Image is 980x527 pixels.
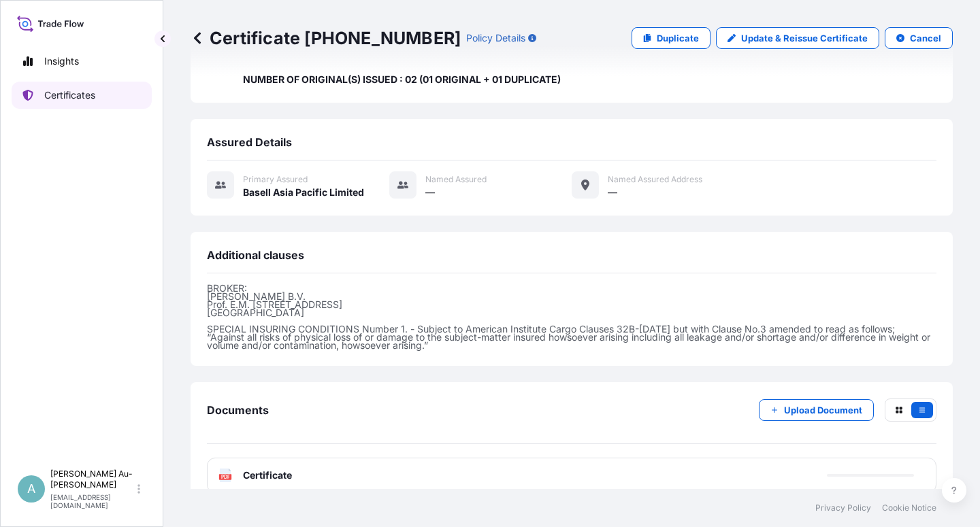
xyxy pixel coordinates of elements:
[12,48,152,75] a: Insights
[221,475,230,479] text: PDF
[12,82,152,109] a: Certificates
[27,482,35,496] span: A
[425,186,435,199] span: —
[716,27,879,49] a: Update & Reissue Certificate
[44,88,95,102] p: Certificates
[882,503,936,513] a: Cookie Notice
[207,403,269,417] span: Documents
[466,31,525,45] p: Policy Details
[608,186,617,199] span: —
[44,54,79,68] p: Insights
[207,135,292,149] span: Assured Details
[50,469,135,490] p: [PERSON_NAME] Au-[PERSON_NAME]
[425,174,487,185] span: Named Assured
[243,174,308,185] span: Primary assured
[885,27,953,49] button: Cancel
[207,284,936,350] p: BROKER: [PERSON_NAME] B.V. Prof. E.M. [STREET_ADDRESS] [GEOGRAPHIC_DATA] SPECIAL INSURING CONDITI...
[632,27,710,49] a: Duplicate
[243,469,292,482] span: Certificate
[910,31,941,45] p: Cancel
[815,503,871,513] a: Privacy Policy
[191,27,461,49] p: Certificate [PHONE_NUMBER]
[759,399,874,421] button: Upload Document
[741,31,868,45] p: Update & Reissue Certificate
[784,403,862,417] p: Upload Document
[243,186,364,199] span: Basell Asia Pacific Limited
[657,31,699,45] p: Duplicate
[608,174,702,185] span: Named Assured Address
[207,248,304,262] span: Additional clauses
[50,493,135,509] p: [EMAIL_ADDRESS][DOMAIN_NAME]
